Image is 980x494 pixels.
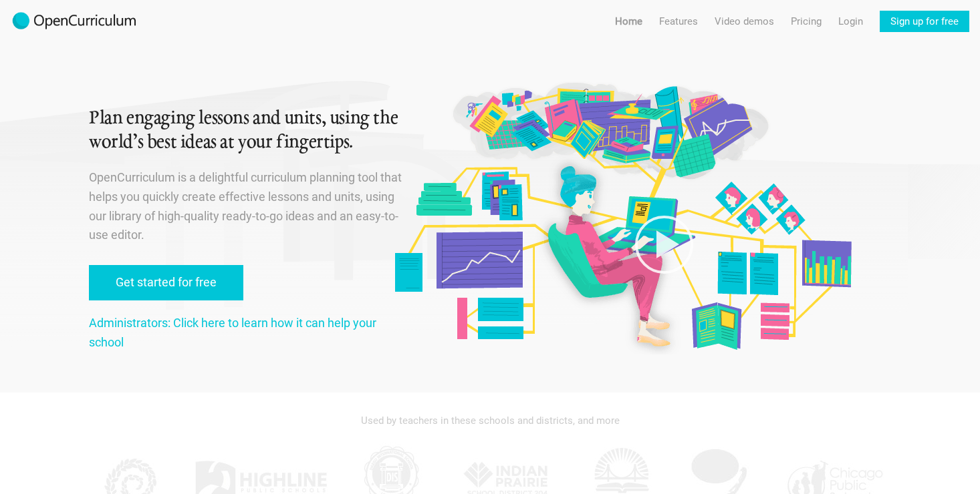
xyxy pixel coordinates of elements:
h1: Plan engaging lessons and units, using the world’s best ideas at your fingertips. [89,107,404,155]
a: Login [838,11,863,32]
p: OpenCurriculum is a delightful curriculum planning tool that helps you quickly create effective l... [89,168,404,245]
a: Video demos [715,11,774,32]
img: Original illustration by Malisa Suchanya, Oakland, CA (malisasuchanya.com) [390,80,855,354]
a: Pricing [791,11,822,32]
a: Get started for free [89,265,243,300]
a: Features [659,11,698,32]
a: Sign up for free [880,11,969,32]
div: Used by teachers in these schools and districts, and more [89,406,891,435]
img: 2017-logo-m.png [11,11,138,32]
a: Home [615,11,642,32]
a: Administrators: Click here to learn how it can help your school [89,316,376,349]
